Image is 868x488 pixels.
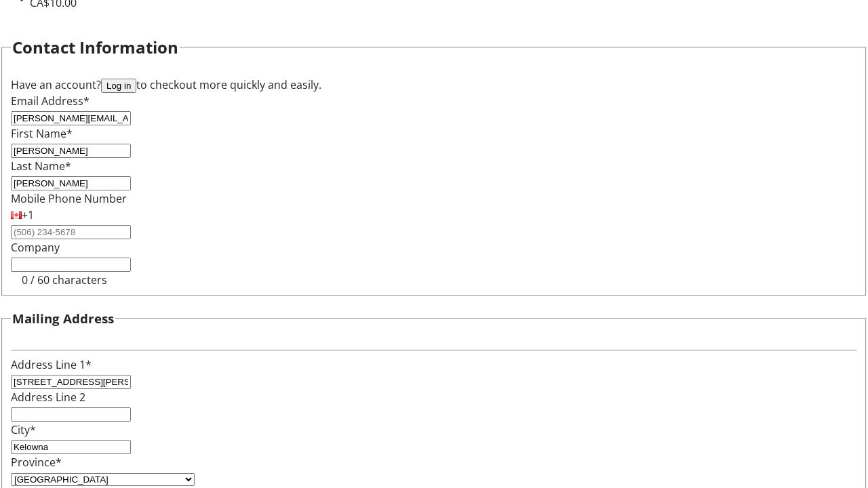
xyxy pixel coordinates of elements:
[11,455,62,470] label: Province*
[11,159,71,174] label: Last Name*
[11,390,85,405] label: Address Line 2
[22,272,107,287] tr-character-limit: 0 / 60 characters
[11,240,60,255] label: Company
[11,375,131,389] input: Address
[101,79,136,93] button: Log in
[11,94,90,108] label: Email Address*
[11,126,73,141] label: First Name*
[11,440,131,454] input: City
[12,35,178,60] h2: Contact Information
[11,225,131,239] input: (506) 234-5678
[11,422,36,437] label: City*
[11,77,857,93] div: Have an account? to checkout more quickly and easily.
[11,191,127,206] label: Mobile Phone Number
[12,309,114,328] h3: Mailing Address
[11,357,92,372] label: Address Line 1*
